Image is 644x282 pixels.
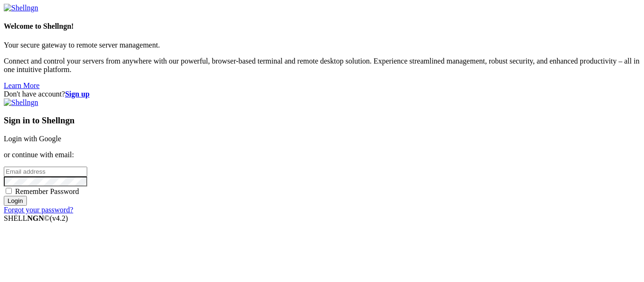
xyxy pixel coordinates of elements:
input: Login [4,196,27,206]
span: 4.2.0 [50,214,68,222]
a: Login with Google [4,135,61,143]
img: Shellngn [4,98,38,107]
p: Connect and control your servers from anywhere with our powerful, browser-based terminal and remo... [4,57,640,74]
b: NGN [27,214,44,222]
p: Your secure gateway to remote server management. [4,41,640,49]
p: or continue with email: [4,151,640,159]
span: Remember Password [15,187,79,195]
a: Sign up [65,90,90,98]
div: Don't have account? [4,90,640,98]
span: SHELL © [4,214,68,222]
input: Remember Password [6,188,12,194]
h3: Sign in to Shellngn [4,115,640,126]
h4: Welcome to Shellngn! [4,22,640,31]
a: Forgot your password? [4,206,73,214]
input: Email address [4,167,87,177]
img: Shellngn [4,4,38,12]
a: Learn More [4,81,40,89]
